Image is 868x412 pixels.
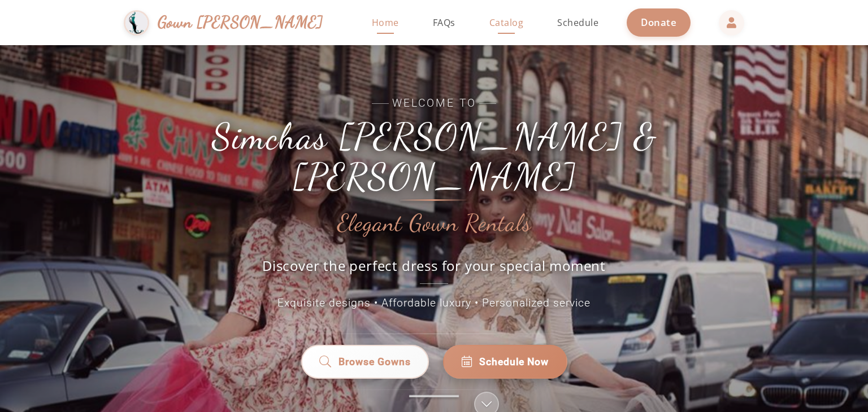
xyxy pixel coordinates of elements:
span: FAQs [433,16,455,29]
span: Schedule Now [479,354,549,369]
iframe: Chatra live chat [729,378,857,401]
h2: Elegant Gown Rentals [337,211,531,236]
span: Schedule [557,16,598,29]
img: Gown Gmach Logo [124,10,149,36]
h1: Simchas [PERSON_NAME] & [PERSON_NAME] [180,117,688,196]
p: Discover the perfect dress for your special moment [250,256,618,284]
span: Gown [PERSON_NAME] [158,10,323,34]
span: Catalog [489,16,524,29]
span: Welcome to [180,95,688,112]
p: Exquisite designs • Affordable luxury • Personalized service [180,295,688,312]
span: Donate [641,16,676,29]
span: Home [372,16,399,29]
a: Gown [PERSON_NAME] [124,7,335,38]
a: Donate [627,8,691,36]
span: Browse Gowns [338,354,410,369]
